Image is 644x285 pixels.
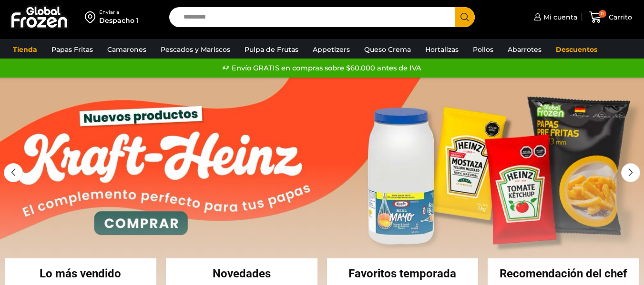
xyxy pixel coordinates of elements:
[359,40,416,59] a: Queso Crema
[455,7,475,27] button: Search button
[587,6,634,29] a: 0 Carrito
[420,40,463,59] a: Hortalizas
[551,40,602,59] a: Descuentos
[99,16,139,25] div: Despacho 1
[156,40,235,59] a: Pescados y Mariscos
[468,40,498,59] a: Pollos
[85,9,99,25] img: address-field-icon.svg
[532,8,577,27] a: Mi cuenta
[541,12,577,22] span: Mi cuenta
[599,10,606,18] span: 0
[102,40,151,59] a: Camarones
[8,40,42,59] a: Tienda
[5,268,156,279] h2: Lo más vendido
[4,163,23,182] div: Previous slide
[488,268,639,279] h2: Recomendación del chef
[47,40,98,59] a: Papas Fritas
[327,268,479,279] h2: Favoritos temporada
[99,9,139,16] div: Enviar a
[621,163,640,182] div: Next slide
[166,268,317,279] h2: Novedades
[503,40,546,59] a: Abarrotes
[308,40,355,59] a: Appetizers
[606,12,632,22] span: Carrito
[240,40,303,59] a: Pulpa de Frutas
